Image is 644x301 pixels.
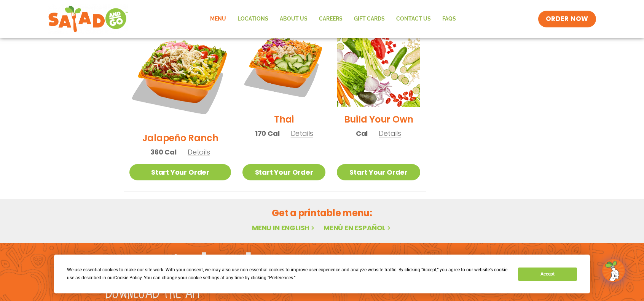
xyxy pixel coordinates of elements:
span: Details [379,129,401,138]
a: GIFT CARDS [348,10,391,28]
a: Menú en español [324,223,392,233]
a: Start Your Order [129,164,231,180]
span: ORDER NOW [546,14,588,24]
span: 170 Cal [255,128,280,139]
a: Menu [204,10,232,28]
button: Accept [518,268,577,281]
span: Cookie Policy [114,275,142,280]
h2: Jalapeño Ranch [142,131,218,145]
h2: Order online [DATE] [105,252,252,270]
img: new-SAG-logo-768×292 [48,4,128,34]
span: Details [291,129,313,138]
img: Product photo for Jalapeño Ranch Salad [129,24,231,126]
span: Details [188,147,210,157]
a: Locations [232,10,274,28]
img: Product photo for Build Your Own [337,24,420,107]
div: Cookie Consent Prompt [54,255,590,293]
a: Contact Us [391,10,437,28]
a: Careers [313,10,348,28]
span: Preferences [269,275,293,280]
nav: Menu [204,10,462,28]
span: 360 Cal [150,147,177,157]
a: Start Your Order [337,164,420,180]
a: Menu in English [252,223,316,233]
a: FAQs [437,10,462,28]
div: We use essential cookies to make our site work. With your consent, we may also use non-essential ... [67,266,509,282]
a: ORDER NOW [538,11,596,27]
a: About Us [274,10,313,28]
h2: Thai [274,113,294,126]
h2: Get a printable menu: [124,206,520,220]
img: Product photo for Thai Salad [242,24,325,107]
h2: Build Your Own [344,113,413,126]
img: wpChatIcon [603,260,624,281]
a: Start Your Order [242,164,325,180]
span: Cal [356,128,368,139]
